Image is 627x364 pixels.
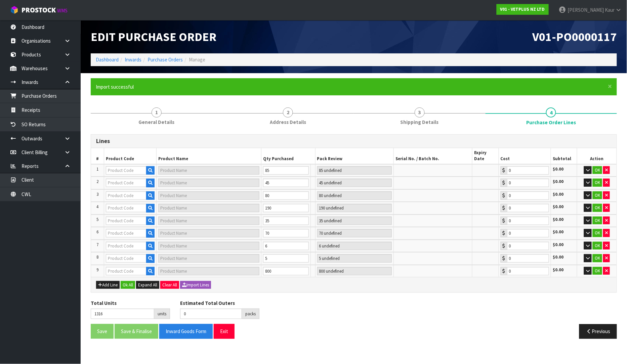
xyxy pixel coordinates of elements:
[317,217,392,225] input: Pack Review
[263,267,309,275] input: Unit Qty
[526,119,576,126] span: Purchase Order Lines
[507,229,549,237] input: Cost
[136,281,159,289] button: Expand All
[106,217,147,225] input: Product Code
[507,242,549,250] input: Cost
[96,138,612,144] h3: Lines
[115,324,158,338] button: Save & Finalise
[553,191,563,197] strong: $0.00
[158,254,259,263] input: Product Name
[96,56,119,63] a: Dashboard
[507,166,549,175] input: Cost
[507,204,549,212] input: Cost
[242,309,259,319] div: packs
[96,84,134,90] span: Import successful
[499,148,551,164] th: Cost
[91,300,117,307] label: Total Units
[157,148,261,164] th: Product Name
[91,148,104,164] th: #
[106,179,147,187] input: Product Code
[546,107,556,118] span: 4
[551,148,577,164] th: Subtotal
[593,179,602,187] button: OK
[154,309,170,319] div: units
[553,242,563,247] strong: $0.00
[317,191,392,200] input: Pack Review
[96,217,98,222] span: 5
[579,324,617,338] button: Previous
[96,281,120,289] button: Add Line
[106,254,147,263] input: Product Code
[317,166,392,175] input: Pack Review
[593,204,602,212] button: OK
[96,191,98,197] span: 3
[106,229,147,237] input: Product Code
[214,324,235,338] button: Exit
[104,148,157,164] th: Product Code
[317,229,392,237] input: Pack Review
[593,217,602,225] button: OK
[553,229,563,235] strong: $0.00
[159,324,213,338] button: Inward Goods Form
[270,119,306,126] span: Address Details
[263,229,309,237] input: Unit Qty
[593,267,602,275] button: OK
[507,267,549,275] input: Cost
[106,191,147,200] input: Product Code
[263,166,309,175] input: Unit Qty
[263,179,309,187] input: Unit Qty
[553,204,563,210] strong: $0.00
[553,179,563,184] strong: $0.00
[158,229,259,237] input: Product Name
[593,229,602,237] button: OK
[261,148,315,164] th: Qty Purchased
[577,148,617,164] th: Action
[507,254,549,263] input: Cost
[180,309,242,319] input: Estimated Total Outers
[533,29,617,44] span: V01-PO0000117
[96,179,98,184] span: 2
[593,254,602,262] button: OK
[158,179,259,187] input: Product Name
[593,242,602,250] button: OK
[91,129,617,344] span: Purchase Order Lines
[158,242,259,250] input: Product Name
[553,267,563,273] strong: $0.00
[507,217,549,225] input: Cost
[317,204,392,212] input: Pack Review
[500,6,545,12] strong: V01 - VETPLUS NZ LTD
[152,107,162,118] span: 1
[497,4,549,15] a: V01 - VETPLUS NZ LTD
[401,119,439,126] span: Shipping Details
[507,179,549,187] input: Cost
[22,6,56,14] span: ProStock
[138,282,157,288] span: Expand All
[180,281,211,289] button: Import Lines
[394,148,472,164] th: Serial No. / Batch No.
[189,56,205,63] span: Manage
[91,309,154,319] input: Total Units
[283,107,293,118] span: 2
[317,179,392,187] input: Pack Review
[121,281,135,289] button: Ok All
[158,267,259,275] input: Product Name
[415,107,425,118] span: 3
[263,191,309,200] input: Unit Qty
[91,29,216,44] span: Edit Purchase Order
[317,242,392,250] input: Pack Review
[158,166,259,175] input: Product Name
[507,191,549,200] input: Cost
[158,204,259,212] input: Product Name
[138,119,174,126] span: General Details
[315,148,394,164] th: Pack Review
[160,281,179,289] button: Clear All
[125,56,141,63] a: Inwards
[472,148,499,164] th: Expiry Date
[568,7,604,13] span: [PERSON_NAME]
[553,217,563,222] strong: $0.00
[180,300,235,307] label: Estimated Total Outers
[263,204,309,212] input: Unit Qty
[96,229,98,235] span: 6
[593,191,602,199] button: OK
[106,204,147,212] input: Product Code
